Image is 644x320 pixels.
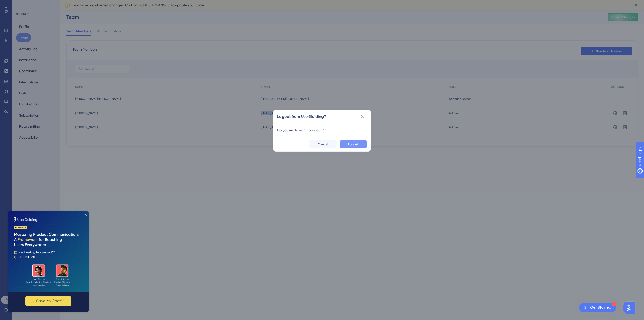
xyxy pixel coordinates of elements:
div: Open Get Started! checklist, remaining modules: 1 [579,303,616,312]
span: Need Help? [12,1,31,7]
img: launcher-image-alternative-text [582,305,588,311]
div: Close Preview [76,2,78,4]
span: Logout [348,142,358,146]
h2: Logout from UserGuiding? [277,114,326,120]
iframe: UserGuiding AI Assistant Launcher [623,300,638,315]
div: 1 [612,302,616,306]
span: Cancel [318,142,328,146]
button: ✨ Save My Spot!✨ [17,85,63,94]
div: Do you really want to logout? [277,127,367,133]
div: Get Started! [590,305,612,310]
